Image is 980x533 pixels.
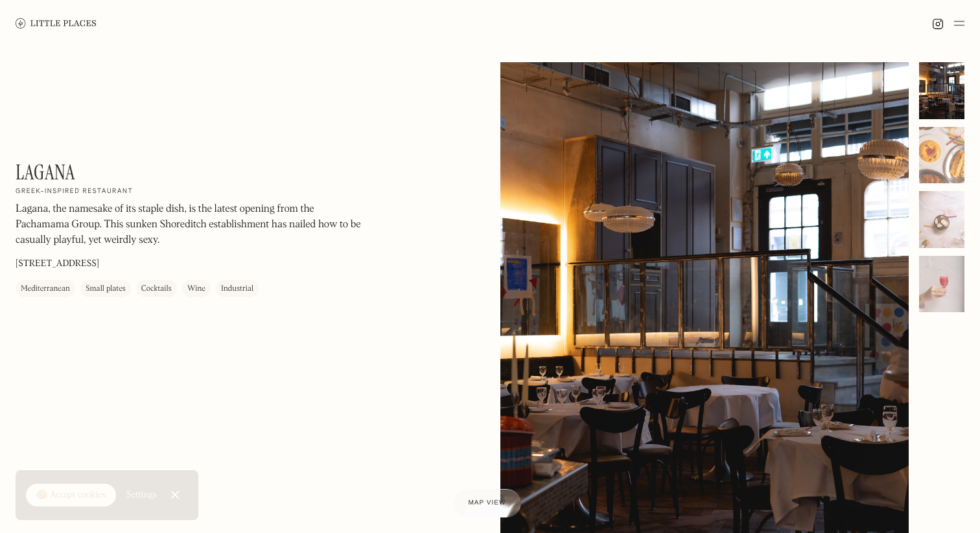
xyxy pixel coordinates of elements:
span: Map view [469,499,506,506]
div: Mediterranean [21,282,70,295]
div: 🍪 Accept cookies [36,489,106,502]
a: 🍪 Accept cookies [26,484,116,507]
a: Settings [126,481,157,510]
div: Close Cookie Popup [174,495,175,495]
div: Wine [187,282,205,295]
p: Lagana, the namesake of its staple dish, is the latest opening from the Pachamama Group. This sun... [16,201,366,248]
div: Cocktails [141,282,172,295]
h1: Lagana [16,160,75,185]
div: Small plates [86,282,126,295]
a: Close Cookie Popup [162,482,188,508]
p: [STREET_ADDRESS] [16,257,99,271]
div: Settings [126,490,157,499]
h2: Greek-inspired restaurant [16,187,133,196]
a: Map view [453,489,522,517]
div: Industrial [221,282,253,295]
